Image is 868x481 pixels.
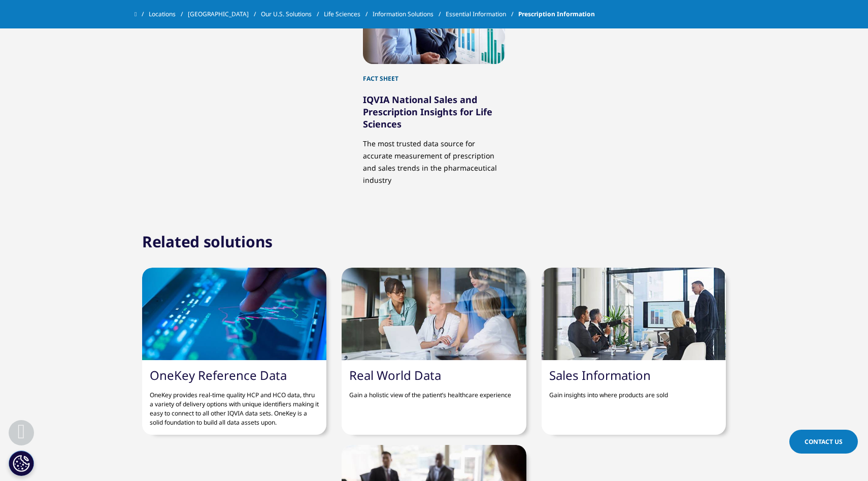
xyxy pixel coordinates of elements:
a: Real World Data [349,367,441,383]
p: OneKey provides real-time quality HCP and HCO data, thru a variety of delivery options with uniqu... [150,383,319,427]
a: Essential Information [446,5,518,23]
h2: Related solutions [142,232,273,252]
button: Cookies Settings [9,451,34,476]
a: Locations [149,5,188,23]
p: Gain a holistic view of the patient’s healthcare experience [349,383,518,400]
p: Gain insights into where products are sold [549,383,718,400]
a: Our U.S. Solutions [261,5,324,23]
a: IQVIA National Sales and Prescription Insights for Life Sciences [363,93,492,130]
a: Sales Information [549,367,651,383]
a: Contact Us [789,430,858,454]
a: [GEOGRAPHIC_DATA] [188,5,261,23]
a: Life Sciences [324,5,373,23]
a: Information Solutions [373,5,446,23]
p: The most trusted data source for accurate measurement of prescription and sales trends in the pha... [363,130,505,186]
a: OneKey Reference Data [150,367,287,383]
span: Prescription Information [518,5,595,23]
div: Fact Sheet [363,64,505,83]
span: Contact Us [805,437,843,446]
